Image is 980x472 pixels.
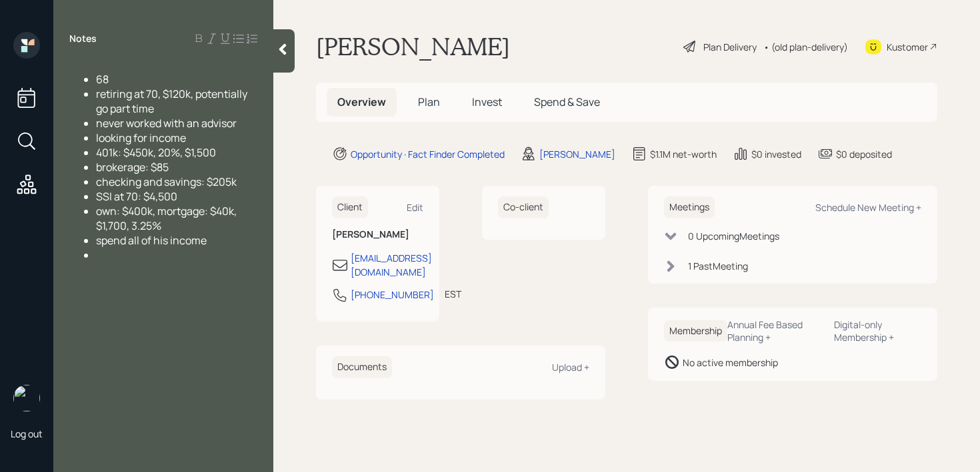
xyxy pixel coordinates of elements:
[688,229,779,243] div: 0 Upcoming Meeting s
[96,233,207,248] span: spend all of his income
[664,196,715,218] h6: Meetings
[498,196,549,218] h6: Co-client
[472,95,502,109] span: Invest
[96,116,237,130] span: never worked with an advisor
[332,196,368,218] h6: Client
[688,259,748,273] div: 1 Past Meeting
[650,147,717,161] div: $1.1M net-worth
[351,147,505,161] div: Opportunity · Fact Finder Completed
[534,95,600,109] span: Spend & Save
[351,251,432,279] div: [EMAIL_ADDRESS][DOMAIN_NAME]
[96,145,216,160] span: 401k: $450k, 20%, $1,500
[96,130,186,145] span: looking for income
[445,287,461,301] div: EST
[351,288,434,302] div: [PHONE_NUMBER]
[11,427,43,440] div: Log out
[539,147,615,161] div: [PERSON_NAME]
[96,204,239,233] span: own: $400k, mortgage: $40k, $1,700, 3.25%
[836,147,892,161] div: $0 deposited
[703,40,757,54] div: Plan Delivery
[727,318,823,344] div: Annual Fee Based Planning +
[96,160,169,174] span: brokerage: $85
[69,32,97,45] label: Notes
[664,320,727,342] h6: Membership
[815,201,921,214] div: Schedule New Meeting +
[13,385,40,411] img: retirable_logo.png
[96,174,237,189] span: checking and savings: $205k
[418,95,440,109] span: Plan
[887,40,928,54] div: Kustomer
[332,229,423,240] h6: [PERSON_NAME]
[316,32,510,61] h1: [PERSON_NAME]
[332,356,392,378] h6: Documents
[834,318,921,344] div: Digital-only Membership +
[96,189,177,204] span: SSI at 70: $4,500
[683,355,778,369] div: No active membership
[337,95,386,109] span: Overview
[96,72,109,87] span: 68
[751,147,801,161] div: $0 invested
[407,201,423,214] div: Edit
[96,87,249,116] span: retiring at 70, $120k, potentially go part time
[552,361,589,373] div: Upload +
[763,40,848,54] div: • (old plan-delivery)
